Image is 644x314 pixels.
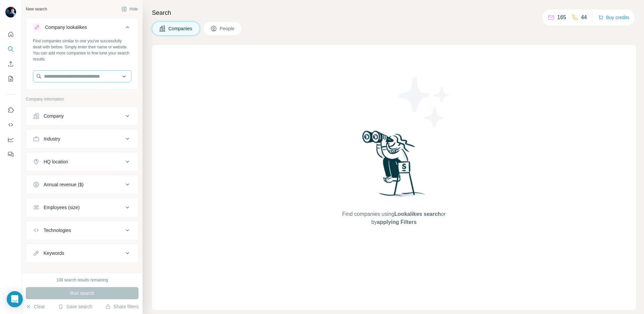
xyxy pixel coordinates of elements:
button: Use Surfe on LinkedIn [5,104,16,116]
p: 44 [581,13,587,22]
span: Companies [168,25,193,32]
span: Lookalikes search [394,211,441,217]
button: HQ location [26,154,138,170]
button: Use Surfe API [5,119,16,131]
p: Company information [26,96,139,102]
p: 165 [557,13,566,22]
div: 100 search results remaining [56,277,108,283]
div: Industry [44,135,60,142]
button: Feedback [5,148,16,160]
button: Technologies [26,222,138,238]
div: Employees (size) [44,204,79,211]
button: Annual revenue ($) [26,176,138,193]
button: Company lookalikes [26,19,138,38]
button: Quick start [5,28,16,40]
img: Avatar [5,7,16,17]
button: Hide [117,4,143,14]
span: Find companies using or by [340,210,447,226]
h4: Search [152,8,636,17]
button: Buy credits [598,13,629,22]
img: Surfe Illustration - Stars [394,72,454,132]
button: Share filters [105,303,139,310]
div: Technologies [44,227,71,234]
button: My lists [5,73,16,85]
button: Keywords [26,245,138,261]
button: Dashboard [5,133,16,146]
button: Search [5,43,16,55]
span: applying Filters [377,219,417,225]
div: Find companies similar to one you've successfully dealt with before. Simply enter their name or w... [33,38,131,62]
button: Industry [26,131,138,147]
img: Surfe Illustration - Woman searching with binoculars [359,129,429,204]
div: New search [26,6,47,12]
button: Employees (size) [26,199,138,215]
button: Save search [58,303,92,310]
button: Enrich CSV [5,58,16,70]
div: Company lookalikes [45,24,87,31]
div: Open Intercom Messenger [7,291,23,307]
div: HQ location [44,158,68,165]
button: Company [26,108,138,124]
div: Annual revenue ($) [44,181,84,188]
span: People [220,25,235,32]
div: Company [44,113,64,119]
button: Clear [26,303,45,310]
div: Keywords [44,250,64,257]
